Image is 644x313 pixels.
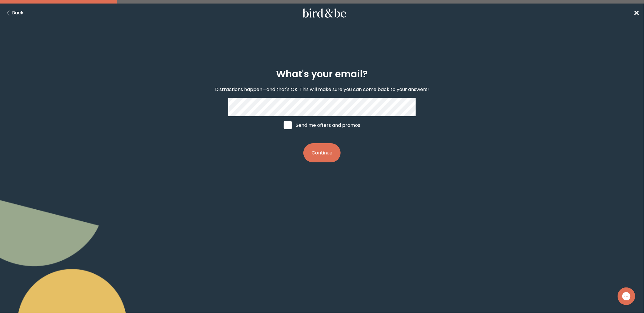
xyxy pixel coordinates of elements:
[303,143,341,162] button: Continue
[615,285,638,307] iframe: Gorgias live chat messenger
[278,116,366,134] label: Send me offers and promos
[276,67,368,81] h2: What's your email?
[5,9,23,17] button: Back Button
[215,86,429,93] p: Distractions happen—and that's OK. This will make sure you can come back to your answers!
[633,8,639,18] a: ✕
[633,8,639,18] span: ✕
